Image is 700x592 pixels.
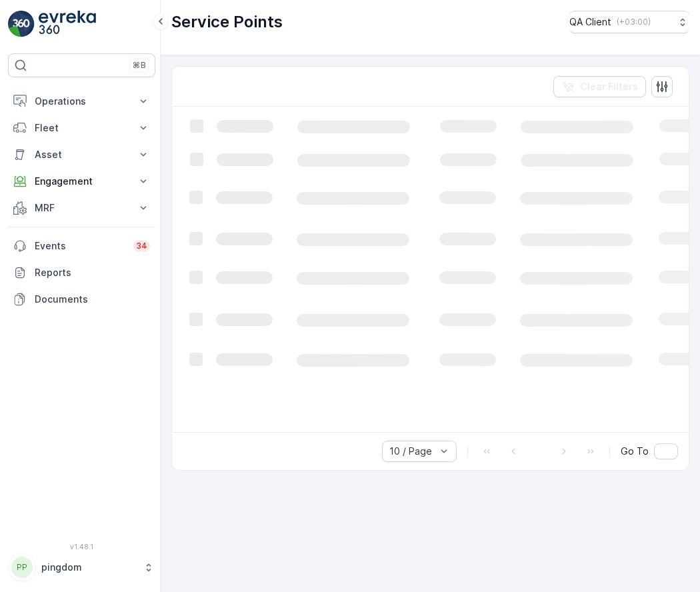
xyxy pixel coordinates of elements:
button: MRF [8,195,155,221]
p: Documents [35,293,150,306]
p: Reports [35,266,150,279]
button: Engagement [8,168,155,195]
p: Clear Filters [580,80,638,93]
img: logo [8,11,35,37]
p: 34 [136,241,147,251]
button: Operations [8,88,155,115]
p: Engagement [35,175,129,188]
p: ⌘B [133,60,146,71]
span: v 1.48.1 [8,543,155,551]
p: Asset [35,148,129,161]
img: logo_light-DOdMpM7g.png [39,11,96,37]
div: PP [11,557,33,578]
button: PPpingdom [8,553,155,581]
p: ( +03:00 ) [617,17,651,27]
a: Reports [8,259,155,286]
a: Documents [8,286,155,313]
p: Operations [35,95,129,108]
p: Fleet [35,121,129,135]
p: Events [35,239,125,253]
p: Service Points [171,11,283,33]
a: Events34 [8,233,155,259]
p: QA Client [569,15,611,29]
span: Go To [621,445,649,458]
button: Clear Filters [553,76,646,97]
button: Asset [8,141,155,168]
p: pingdom [41,561,137,574]
button: Fleet [8,115,155,141]
button: QA Client(+03:00) [569,11,689,33]
p: MRF [35,201,129,215]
